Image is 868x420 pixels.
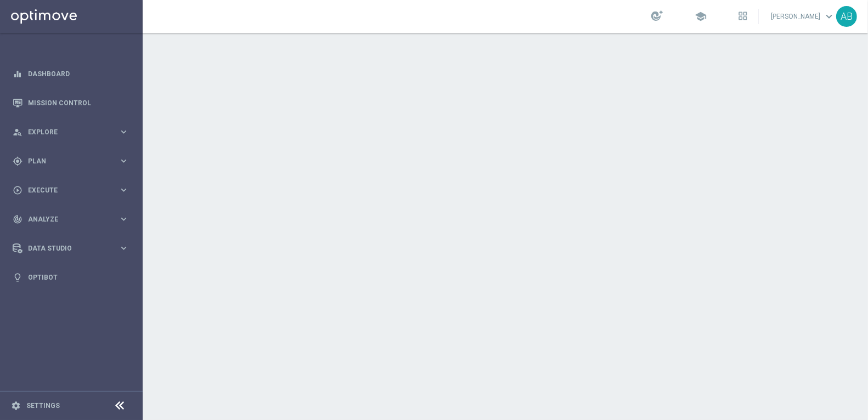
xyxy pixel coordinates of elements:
[13,127,119,137] div: Explore
[28,187,119,194] span: Execute
[13,214,119,224] div: Analyze
[11,401,21,411] i: settings
[28,216,119,223] span: Analyze
[28,245,119,252] span: Data Studio
[823,10,835,22] span: keyboard_arrow_down
[119,156,129,166] i: keyboard_arrow_right
[13,185,119,195] div: Execute
[770,8,836,25] a: [PERSON_NAME]keyboard_arrow_down
[13,263,129,292] div: Optibot
[28,129,119,135] span: Explore
[28,263,129,292] a: Optibot
[12,99,129,107] button: Mission Control
[28,59,129,88] a: Dashboard
[119,243,129,253] i: keyboard_arrow_right
[12,215,129,224] button: track_changes Analyze keyboard_arrow_right
[13,243,119,253] div: Data Studio
[28,158,119,164] span: Plan
[13,127,22,137] i: person_search
[12,157,129,166] button: gps_fixed Plan keyboard_arrow_right
[13,156,22,166] i: gps_fixed
[836,6,857,27] div: AB
[13,156,119,166] div: Plan
[12,244,129,253] button: Data Studio keyboard_arrow_right
[12,186,129,195] button: play_circle_outline Execute keyboard_arrow_right
[12,128,129,137] button: person_search Explore keyboard_arrow_right
[13,273,22,282] i: lightbulb
[695,10,707,22] span: school
[12,70,129,78] button: equalizer Dashboard
[119,185,129,195] i: keyboard_arrow_right
[12,273,129,282] button: lightbulb Optibot
[119,127,129,137] i: keyboard_arrow_right
[119,214,129,224] i: keyboard_arrow_right
[28,88,129,117] a: Mission Control
[13,185,22,195] i: play_circle_outline
[13,59,129,88] div: Dashboard
[13,69,22,79] i: equalizer
[26,402,60,409] a: Settings
[13,214,22,224] i: track_changes
[13,88,129,117] div: Mission Control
